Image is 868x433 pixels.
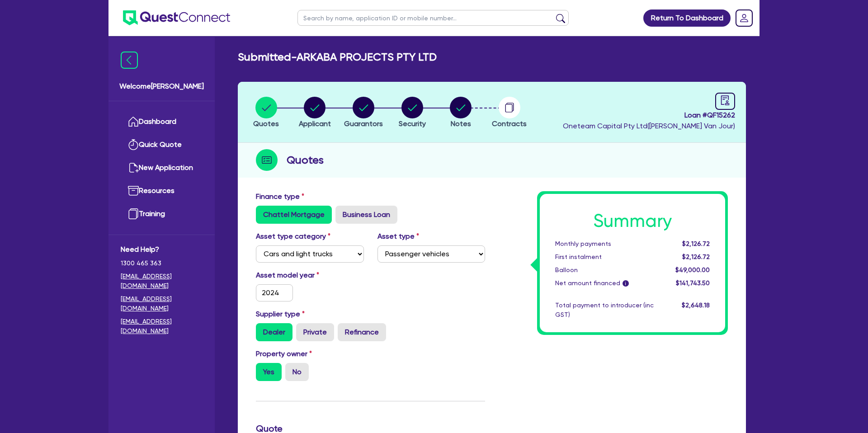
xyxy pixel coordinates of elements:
img: quest-connect-logo-blue [123,10,230,25]
span: $2,648.18 [682,301,710,309]
label: No [285,363,309,381]
div: First instalment [548,252,660,262]
button: Notes [449,96,472,130]
button: Quotes [253,96,279,130]
label: Asset type category [256,231,330,242]
span: Security [399,119,426,128]
span: Contracts [492,119,527,128]
label: Supplier type [256,309,305,320]
img: step-icon [256,149,278,171]
a: Quick Quote [121,133,203,156]
div: Total payment to introducer (inc GST) [548,301,660,320]
div: Net amount financed [548,278,660,288]
button: Contracts [491,96,527,130]
span: Need Help? [121,244,203,255]
label: Business Loan [335,206,397,224]
span: Welcome [PERSON_NAME] [119,81,204,92]
span: $2,126.72 [682,253,710,260]
label: Yes [256,363,282,381]
a: Resources [121,179,203,202]
a: [EMAIL_ADDRESS][DOMAIN_NAME] [121,294,203,313]
label: Private [296,323,334,341]
span: audit [720,95,730,105]
button: Security [398,96,426,130]
span: $2,126.72 [682,240,710,247]
span: $141,743.50 [676,279,710,287]
a: [EMAIL_ADDRESS][DOMAIN_NAME] [121,317,203,336]
a: New Application [121,156,203,179]
a: Dashboard [121,110,203,133]
label: Property owner [256,348,312,359]
a: Return To Dashboard [643,9,731,27]
label: Asset type [377,231,419,242]
span: Oneteam Capital Pty Ltd ( [PERSON_NAME] Van Jour ) [563,122,735,130]
a: Dropdown toggle [732,6,756,30]
input: Search by name, application ID or mobile number... [297,10,569,26]
h2: Submitted - ARKABA PROJECTS PTY LTD [238,51,437,64]
img: resources [128,185,139,196]
div: Balloon [548,265,660,275]
span: Guarantors [344,119,383,128]
img: icon-menu-close [121,52,138,69]
h2: Quotes [287,152,324,168]
button: Guarantors [344,96,383,130]
img: training [128,208,139,219]
label: Asset model year [249,270,371,281]
img: new-application [128,162,139,173]
span: Notes [451,119,471,128]
span: i [623,280,629,287]
span: 1300 465 363 [121,259,203,268]
span: Loan # QF15262 [563,110,735,121]
a: [EMAIL_ADDRESS][DOMAIN_NAME] [121,272,203,291]
label: Dealer [256,323,292,341]
span: $49,000.00 [675,266,710,273]
span: Applicant [299,119,331,128]
label: Finance type [256,191,304,202]
h1: Summary [555,210,710,232]
button: Applicant [298,96,331,130]
div: Monthly payments [548,239,660,249]
span: Quotes [253,119,279,128]
label: Chattel Mortgage [256,206,332,224]
label: Refinance [338,323,386,341]
a: audit [715,93,735,110]
a: Training [121,202,203,226]
img: quick-quote [128,139,139,150]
